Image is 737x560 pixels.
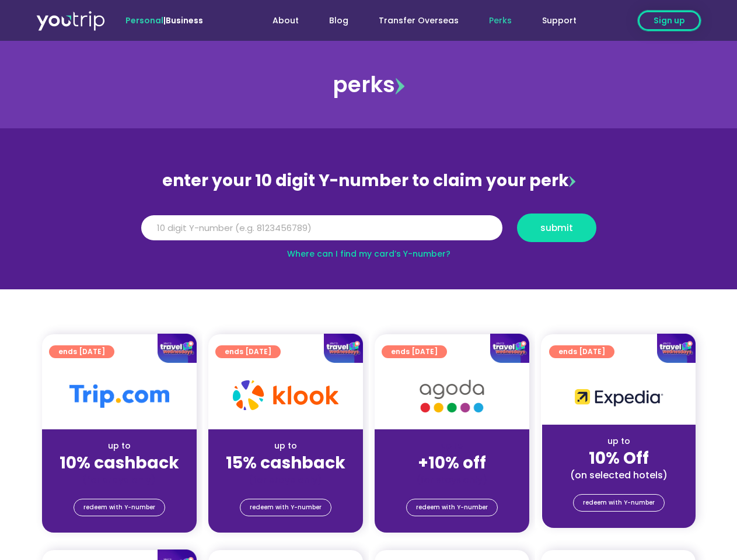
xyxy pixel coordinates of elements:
[406,499,498,516] a: redeem with Y-number
[551,435,686,447] div: up to
[240,499,331,516] a: redeem with Y-number
[125,15,163,26] span: Personal
[638,10,701,31] a: Sign up
[474,10,527,32] a: Perks
[141,213,596,251] form: Y Number
[74,499,165,516] a: redeem with Y-number
[589,447,649,470] strong: 10% Off
[83,499,155,516] span: redeem with Y-number
[51,440,187,452] div: up to
[135,166,602,196] div: enter your 10 digit Y-number to claim your perk
[364,10,474,32] a: Transfer Overseas
[384,474,520,486] div: (for stays only)
[551,469,686,481] div: (on selected hotels)
[416,499,488,516] span: redeem with Y-number
[441,440,463,452] span: up to
[573,494,665,512] a: redeem with Y-number
[218,474,354,486] div: (for stays only)
[60,452,179,474] strong: 10% cashback
[141,215,502,241] input: 10 digit Y-number (e.g. 8123456789)
[527,10,592,32] a: Support
[257,10,314,32] a: About
[287,248,450,260] a: Where can I find my card’s Y-number?
[314,10,364,32] a: Blog
[218,440,354,452] div: up to
[654,15,685,27] span: Sign up
[250,499,322,516] span: redeem with Y-number
[226,452,345,474] strong: 15% cashback
[51,474,187,486] div: (for stays only)
[517,213,596,242] button: submit
[235,10,592,32] nav: Menu
[418,452,486,474] strong: +10% off
[166,15,203,26] a: Business
[583,495,655,511] span: redeem with Y-number
[125,15,203,26] span: |
[540,223,573,232] span: submit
